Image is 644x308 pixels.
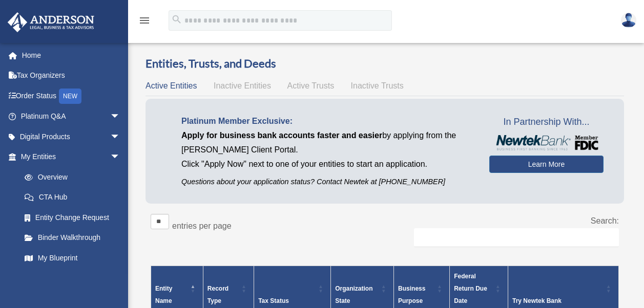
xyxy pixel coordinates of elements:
span: Active Trusts [287,81,335,90]
span: arrow_drop_down [110,106,131,127]
a: Tax Organizers [7,65,136,86]
p: Platinum Member Exclusive: [181,114,474,128]
span: Active Entities [146,81,197,90]
a: Digital Productsarrow_drop_down [7,126,136,147]
p: Click "Apply Now" next to one of your entities to start an application. [181,157,474,171]
span: Tax Status [258,297,289,304]
a: Overview [14,167,126,187]
a: Home [7,45,136,65]
span: arrow_drop_down [110,147,131,168]
a: Binder Walkthrough [14,228,131,248]
span: Record Type [207,285,228,304]
a: My Blueprint [14,248,131,268]
img: Anderson Advisors Platinum Portal [5,12,97,32]
span: Business Purpose [398,285,425,304]
span: Entity Name [155,285,172,304]
p: by applying from the [PERSON_NAME] Client Portal. [181,128,474,157]
i: search [171,14,182,25]
span: Organization State [335,285,372,304]
a: Order StatusNEW [7,85,136,106]
label: Search: [591,216,619,225]
a: CTA Hub [14,187,131,208]
a: Platinum Q&Aarrow_drop_down [7,106,136,127]
i: menu [138,14,151,27]
span: Inactive Trusts [351,81,404,90]
a: Learn More [489,156,604,173]
span: Apply for business bank accounts faster and easier [181,131,382,140]
p: Questions about your application status? Contact Newtek at [PHONE_NUMBER] [181,175,474,188]
a: menu [138,18,151,27]
img: User Pic [621,13,636,28]
div: NEW [59,89,81,104]
div: Try Newtek Bank [512,295,603,307]
a: My Entitiesarrow_drop_down [7,147,131,167]
span: Federal Return Due Date [454,273,487,304]
img: NewtekBankLogoSM.png [494,135,598,150]
span: In Partnership With... [489,114,604,130]
h3: Entities, Trusts, and Deeds [146,56,624,72]
label: entries per page [172,222,232,230]
span: arrow_drop_down [110,126,131,147]
a: Tax Due Dates [14,268,131,289]
a: Entity Change Request [14,207,131,228]
span: Inactive Entities [214,81,271,90]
